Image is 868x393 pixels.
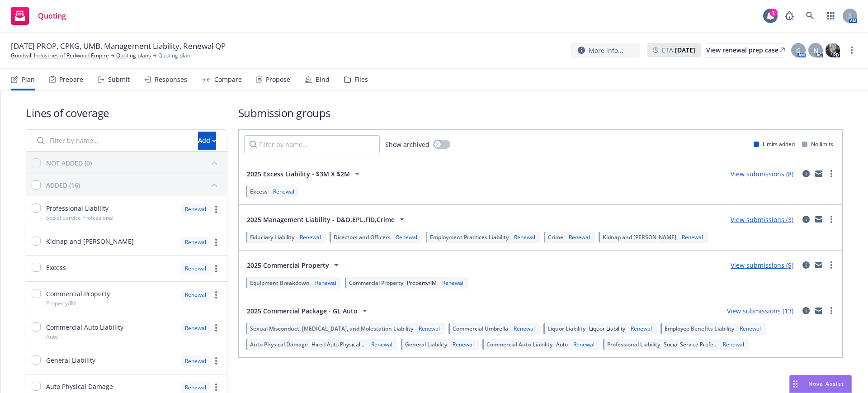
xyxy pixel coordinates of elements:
span: Property/IM [407,279,437,287]
span: Excess [46,263,66,272]
a: more [211,382,222,393]
span: Employee Benefits Liability [665,325,734,332]
h1: Lines of coverage [26,105,227,120]
a: mail [813,305,824,316]
span: Commercial Property [46,289,110,298]
a: more [211,322,222,333]
div: Renewal [394,233,419,241]
span: Show archived [385,140,429,149]
span: Nova Assist [808,380,844,388]
a: more [211,355,222,366]
span: Commercial Auto Liability [46,322,123,332]
input: Filter by name... [244,135,380,153]
button: More info... [571,43,640,58]
div: Renewal [451,341,476,348]
a: more [211,237,222,248]
button: ADDED (16) [46,178,222,192]
a: Goodwill Industries of Redwood Empire [11,52,109,60]
span: Employment Practices Liability [430,233,509,241]
span: Crime [548,233,563,241]
a: mail [813,260,824,270]
div: Renewal [417,325,442,332]
span: Liquor Liability [589,325,625,332]
a: mail [813,214,824,225]
a: View submissions (3) [731,215,793,224]
a: more [826,168,837,179]
span: Hired Auto Physical ... [311,341,366,348]
div: Drag to move [790,375,801,393]
div: Propose [266,76,290,83]
span: Directors and Officers [334,233,391,241]
button: Add [198,132,216,150]
div: Submit [108,76,130,83]
span: Auto Physical Damage [46,382,113,391]
span: Auto [46,333,58,341]
div: Renewal [180,263,211,274]
a: Quoting [7,3,70,28]
div: No limits [802,140,833,148]
div: NOT ADDED (0) [46,158,92,168]
span: Fiduciary Liability [250,233,294,241]
button: 2025 Excess Liability - $3M X $2M [244,165,365,183]
span: 2025 Commercial Package - GL Auto [247,306,358,316]
a: Search [801,7,819,25]
a: Quoting plans [116,52,151,60]
span: Commercial Auto Liability [486,341,552,348]
span: Kidnap and [PERSON_NAME] [46,237,134,246]
span: Sexual Misconduct, [MEDICAL_DATA], and Molestation Liability [250,325,413,332]
div: Renewal [271,188,296,195]
div: Bind [316,76,330,83]
div: Renewal [738,325,763,332]
span: Liquor Liability [547,325,585,332]
div: Renewal [567,233,592,241]
span: Professional Liability [607,341,660,348]
button: 2025 Management Liability - D&O,EPL,FID,Crime [244,210,410,228]
a: circleInformation [801,305,811,316]
span: Commercial Umbrella [453,325,508,332]
span: 2025 Commercial Property [247,260,329,270]
span: Social Service Profe... [664,341,717,348]
a: Report a Bug [780,7,798,25]
div: Add [198,132,216,149]
div: Renewal [180,289,211,300]
button: 2025 Commercial Property [244,256,344,274]
div: Renewal [512,233,537,241]
a: circleInformation [801,260,811,270]
div: Files [354,76,368,83]
span: Social Service Professional [46,214,113,222]
a: mail [813,168,824,179]
button: Nova Assist [789,375,852,393]
span: Property/IM [46,299,76,307]
span: N [813,46,818,55]
a: View submissions (8) [731,170,793,178]
img: photo [826,43,840,57]
span: Professional Liability [46,204,108,213]
span: General Liability [405,341,447,348]
a: more [846,45,857,56]
div: Renewal [180,322,211,334]
div: Compare [214,76,242,83]
span: 2025 Excess Liability - $3M X $2M [247,169,350,179]
button: 2025 Commercial Package - GL Auto [244,302,373,320]
a: circleInformation [801,168,811,179]
strong: [DATE] [675,46,695,54]
div: Renewal [571,341,596,348]
a: circleInformation [801,214,811,225]
a: more [826,260,837,270]
button: NOT ADDED (0) [46,156,222,170]
div: Limits added [754,140,795,148]
div: Renewal [180,204,211,215]
a: more [826,214,837,225]
span: ETA : [662,45,695,55]
span: Quoting plan [158,52,190,60]
div: 1 [769,9,778,17]
div: Renewal [180,237,211,248]
h1: Submission groups [238,105,843,120]
a: more [211,263,222,274]
span: Auto [556,341,568,348]
div: Plan [22,76,35,83]
span: [DATE] PROP, CPKG, UMB, Management Liability, Renewal QP [11,41,226,52]
span: Kidnap and [PERSON_NAME] [603,233,676,241]
div: Renewal [680,233,705,241]
span: Equipment Breakdown [250,279,310,287]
